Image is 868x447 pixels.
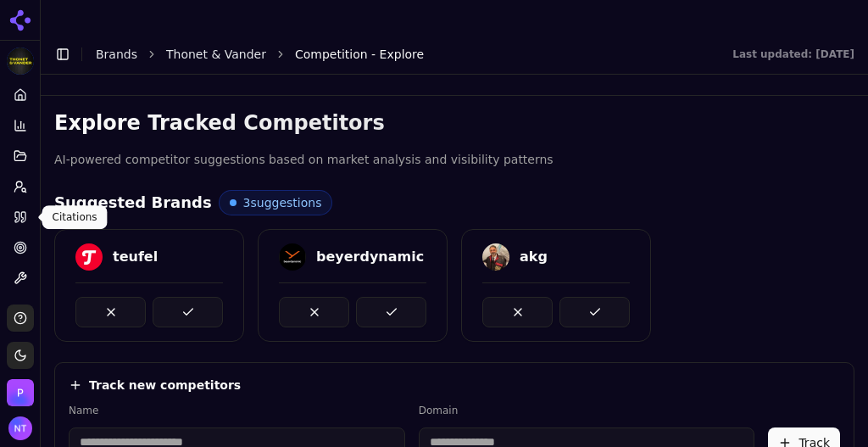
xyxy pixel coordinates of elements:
[7,47,34,75] img: Thonet & Vander
[113,247,158,267] div: teufel
[8,416,32,440] img: Nate Tower
[295,46,424,63] span: Competition - Explore
[54,191,212,215] h4: Suggested Brands
[69,404,405,417] label: Name
[42,205,108,229] div: Citations
[89,377,241,394] h4: Track new competitors
[166,46,266,63] a: Thonet & Vander
[54,109,854,137] h3: Explore Tracked Competitors
[279,243,306,271] img: beyerdynamic
[419,404,755,417] label: Domain
[732,47,854,61] div: Last updated: [DATE]
[96,47,137,61] a: Brands
[7,47,34,75] button: Current brand: Thonet & Vander
[482,243,509,271] img: akg
[520,247,548,267] div: akg
[316,247,424,267] div: beyerdynamic
[54,150,854,170] p: AI-powered competitor suggestions based on market analysis and visibility patterns
[8,416,32,440] button: Open user button
[7,379,34,406] img: Perrill
[243,194,322,211] span: 3 suggestions
[75,243,103,271] img: teufel
[96,46,698,63] nav: breadcrumb
[7,379,34,406] button: Open organization switcher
